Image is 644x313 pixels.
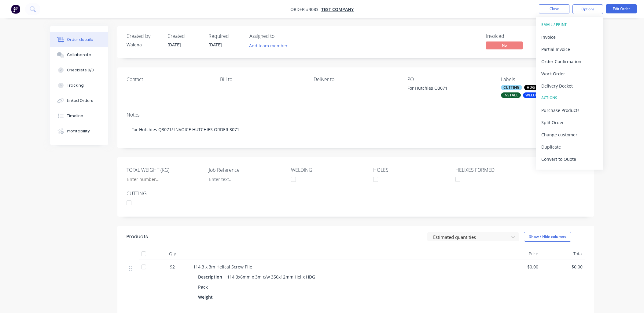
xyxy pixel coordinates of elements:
button: Linked Orders [50,93,108,108]
button: Profitability [50,124,108,139]
div: Partial Invoice [541,45,598,54]
div: INSTALL [501,92,521,98]
button: Timeline [50,108,108,124]
div: CUTTING [501,85,522,90]
div: Order details [67,37,93,42]
div: 114.3x6mm x 3m c/w 350x12mm Helix HDG [225,272,318,281]
div: Delivery Docket [541,81,598,90]
div: Description [198,272,225,281]
label: HELIXES FORMED [455,166,532,174]
input: Enter number... [122,175,203,184]
div: For Hutchies Q3071/ INVOICE HUTCHIES ORDER 3071 [127,120,585,139]
div: Contact [127,77,210,82]
span: [DATE] [167,42,181,48]
div: Timeline [67,113,83,119]
div: ACTIONS [541,94,598,102]
button: Tracking [50,78,108,93]
span: No [486,41,523,49]
div: Convert to Quote [541,155,598,164]
button: Checklists 0/0 [50,63,108,78]
button: Order details [50,32,108,47]
div: Price [496,248,541,260]
div: Walena [127,41,160,48]
div: Change customer [541,130,598,139]
div: Required [208,33,242,39]
span: [DATE] [208,42,222,48]
div: Deliver to [314,77,397,82]
div: Invoice [541,33,598,41]
div: Total [541,248,585,260]
div: _ [198,303,207,311]
div: WELDING [523,92,545,98]
div: Assigned to [249,33,311,39]
div: Weight [198,293,215,301]
button: Add team member [246,41,291,50]
div: Profitability [67,128,90,134]
img: Factory [11,5,20,14]
button: Options [572,4,603,14]
div: Pack [198,282,210,291]
span: $0.00 [543,264,583,270]
div: Order Confirmation [541,57,598,66]
label: Job Reference [209,166,285,174]
span: 114.3 x 3m Helical Screw Pile [193,264,252,270]
label: CUTTING [127,190,203,197]
div: HDG [524,85,537,90]
div: Linked Orders [67,98,93,103]
div: Bill to [220,77,304,82]
div: Duplicate [541,142,598,151]
button: Add team member [249,41,291,50]
button: Edit Order [606,4,637,13]
button: Close [539,4,569,13]
div: Invoiced [486,33,532,39]
a: TEST COMPANY [321,6,354,12]
div: Work Order [541,69,598,78]
div: Products [127,233,148,240]
div: Archive [541,167,598,176]
div: Created [167,33,201,39]
div: Created by [127,33,160,39]
div: EMAIL / PRINT [541,21,598,29]
div: PO [407,77,491,82]
span: $0.00 [499,264,538,270]
button: Show / Hide columns [524,232,571,242]
div: Tracking [67,83,84,88]
div: Notes [127,112,585,118]
label: TOTAL WEIGHT (KG) [127,166,203,174]
div: For Hutchies Q3071 [407,85,484,93]
span: 92 [170,264,175,270]
div: Checklists 0/0 [67,67,94,73]
label: HOLES [373,166,450,174]
div: Labels [501,77,585,82]
label: WELDING [291,166,367,174]
div: Purchase Products [541,106,598,115]
div: Qty [154,248,191,260]
span: Order #3083 - [290,6,321,12]
div: Split Order [541,118,598,127]
button: Collaborate [50,47,108,63]
div: Collaborate [67,52,91,58]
